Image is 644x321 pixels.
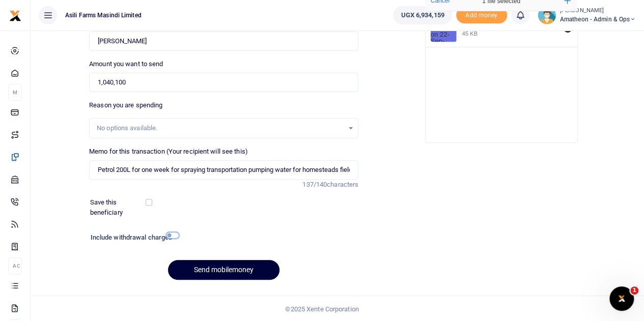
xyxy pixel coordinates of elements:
label: Save this beneficiary [90,197,148,217]
li: M [8,84,22,101]
span: Amatheon - Admin & Ops [560,15,636,24]
span: characters [327,181,358,188]
input: Loading name... [89,32,358,51]
span: Add money [456,7,507,24]
a: logo-small logo-large logo-large [9,11,21,19]
a: UGX 6,934,159 [393,6,452,24]
small: [PERSON_NAME] [560,7,636,15]
input: UGX [89,73,358,92]
span: Asili Farms Masindi Limited [61,11,146,20]
div: No options available. [97,123,344,133]
iframe: Intercom live chat [609,286,634,311]
button: Send mobilemoney [168,260,279,280]
div: 45 KB [462,30,478,37]
li: Wallet ballance [389,6,456,24]
span: 1 [630,286,638,295]
input: Enter extra information [89,160,358,180]
img: logo-small [9,10,21,22]
a: Add money [456,11,507,18]
li: Toup your wallet [456,7,507,24]
h6: Include withdrawal charges [91,234,175,242]
li: Ac [8,257,22,274]
label: Amount you want to send [89,59,163,69]
span: 137/140 [302,181,327,188]
span: UGX 6,934,159 [401,10,444,20]
label: Memo for this transaction (Your recipient will see this) [89,147,248,157]
img: profile-user [538,6,556,24]
a: profile-user [PERSON_NAME] Amatheon - Admin & Ops [538,6,636,24]
label: Reason you are spending [89,100,162,110]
